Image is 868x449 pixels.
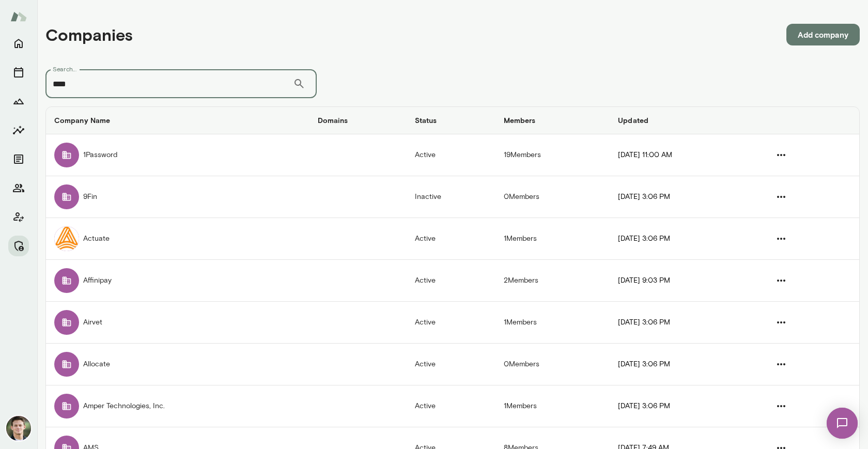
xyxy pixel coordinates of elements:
h6: Domains [318,115,398,126]
td: Airvet [46,302,309,344]
h6: Updated [618,115,748,126]
label: Search... [53,65,76,73]
td: [DATE] 3:06 PM [610,176,756,218]
button: Home [8,33,29,54]
td: 1 Members [495,385,610,427]
td: 9Fin [46,176,309,218]
td: Active [407,134,495,176]
td: Affinipay [46,260,309,302]
td: 19 Members [495,134,610,176]
td: 1Password [46,134,309,176]
td: 1 Members [495,218,610,260]
td: Inactive [407,176,495,218]
td: 2 Members [495,260,610,302]
h6: Company Name [54,115,301,126]
button: Add company [786,24,860,45]
td: [DATE] 3:06 PM [610,218,756,260]
h6: Status [415,115,487,126]
td: Active [407,344,495,385]
button: Documents [8,149,29,169]
img: Alex Marcus [6,416,31,441]
button: Manage [8,236,29,256]
td: 0 Members [495,344,610,385]
h4: Companies [45,25,133,44]
td: Active [407,385,495,427]
button: Sessions [8,62,29,83]
button: Client app [8,207,29,227]
button: Members [8,178,29,198]
td: Actuate [46,218,309,260]
td: [DATE] 3:06 PM [610,302,756,344]
td: Active [407,218,495,260]
td: Allocate [46,344,309,385]
td: [DATE] 3:06 PM [610,385,756,427]
td: [DATE] 9:03 PM [610,260,756,302]
button: Growth Plan [8,91,29,112]
td: [DATE] 3:06 PM [610,344,756,385]
td: Active [407,302,495,344]
td: 1 Members [495,302,610,344]
td: [DATE] 11:00 AM [610,134,756,176]
td: Active [407,260,495,302]
td: Amper Technologies, Inc. [46,385,309,427]
button: Insights [8,120,29,141]
td: 0 Members [495,176,610,218]
h6: Members [504,115,602,126]
img: Mento [10,7,27,26]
